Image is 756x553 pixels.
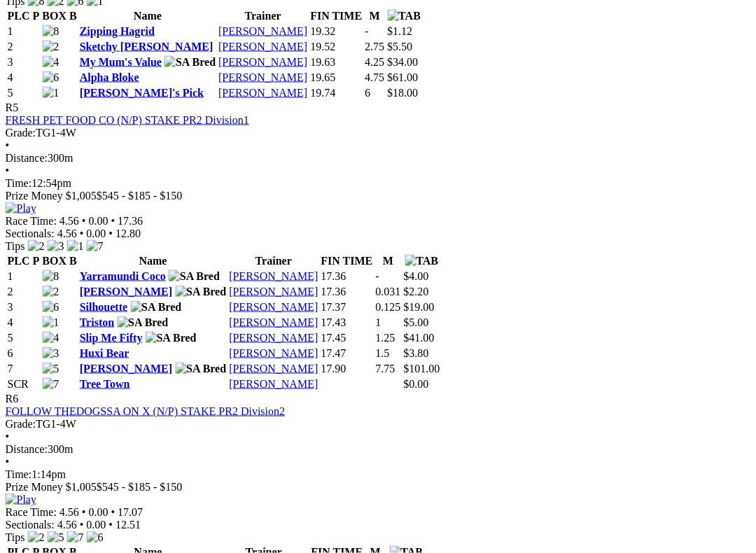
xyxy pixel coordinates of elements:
[310,40,363,54] td: 19.52
[69,10,77,22] span: B
[6,240,25,252] span: Tips
[80,363,172,374] a: [PERSON_NAME]
[115,519,141,531] span: 12.51
[230,301,318,313] a: [PERSON_NAME]
[404,301,435,313] span: $19.00
[376,286,401,297] text: 0.031
[6,393,19,405] span: R6
[43,332,59,344] img: 4
[388,56,419,68] span: $34.00
[6,405,286,417] a: FOLLOW THEDOGSSA ON X (N/P) STAKE PR2 Division2
[164,56,216,69] img: SA Bred
[230,332,318,344] a: [PERSON_NAME]
[80,25,155,37] a: Zipping Hagrid
[219,56,308,68] a: [PERSON_NAME]
[376,316,381,328] text: 1
[82,506,86,518] span: •
[43,378,59,391] img: 7
[230,286,318,297] a: [PERSON_NAME]
[6,139,10,151] span: •
[7,269,41,283] td: 1
[118,506,143,518] span: 17.07
[7,362,41,376] td: 7
[87,227,106,239] span: 0.00
[109,519,113,531] span: •
[6,418,36,430] span: Grade:
[57,519,77,531] span: 4.56
[176,363,227,375] img: SA Bred
[43,41,59,53] img: 2
[169,270,220,283] img: SA Bred
[6,506,57,518] span: Race Time:
[80,301,127,313] a: Silhouette
[80,286,172,297] a: [PERSON_NAME]
[7,316,41,330] td: 4
[7,55,41,69] td: 3
[33,10,40,22] span: P
[365,71,385,83] text: 4.75
[405,255,439,267] img: TAB
[230,270,318,282] a: [PERSON_NAME]
[6,177,32,189] span: Time:
[230,347,318,359] a: [PERSON_NAME]
[404,347,429,359] span: $3.80
[7,331,41,345] td: 5
[8,10,30,22] span: PLC
[80,316,114,328] a: Triston
[365,56,385,68] text: 4.25
[6,114,249,126] a: FRESH PET FOOD CO (N/P) STAKE PR2 Division1
[43,56,59,69] img: 4
[59,506,79,518] span: 4.56
[7,285,41,299] td: 2
[43,270,59,283] img: 8
[6,430,10,442] span: •
[6,468,750,481] div: 1:14pm
[6,164,10,176] span: •
[111,506,115,518] span: •
[310,86,363,100] td: 19.74
[89,215,108,227] span: 0.00
[109,227,113,239] span: •
[80,332,143,344] a: Slip Me Fifty
[80,71,139,83] a: Alpha Bloke
[6,127,36,139] span: Grade:
[118,215,143,227] span: 17.36
[43,363,59,375] img: 5
[310,9,363,23] th: FIN TIME
[376,363,395,374] text: 7.75
[230,378,318,390] a: [PERSON_NAME]
[131,301,182,314] img: SA Bred
[404,286,429,297] span: $2.20
[33,255,40,267] span: P
[82,215,86,227] span: •
[6,443,48,455] span: Distance:
[321,254,374,268] th: FIN TIME
[48,240,64,253] img: 3
[87,519,106,531] span: 0.00
[321,269,374,283] td: 17.36
[404,363,440,374] span: $101.00
[218,9,309,23] th: Trainer
[376,332,395,344] text: 1.25
[80,41,213,52] a: Sketchy [PERSON_NAME]
[80,270,166,282] a: Yarramundi Coco
[404,270,429,282] span: $4.00
[321,300,374,314] td: 17.37
[8,255,30,267] span: PLC
[87,531,104,544] img: 6
[115,227,141,239] span: 12.80
[6,481,750,493] div: Prize Money $1,005
[310,24,363,38] td: 19.32
[6,101,19,113] span: R5
[67,531,84,544] img: 7
[97,190,183,202] span: $545 - $185 - $150
[89,506,108,518] span: 0.00
[28,531,45,544] img: 2
[6,190,750,202] div: Prize Money $1,005
[7,71,41,85] td: 4
[80,56,162,68] a: My Mum's Value
[321,316,374,330] td: 17.43
[321,346,374,360] td: 17.47
[80,227,84,239] span: •
[388,71,419,83] span: $61.00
